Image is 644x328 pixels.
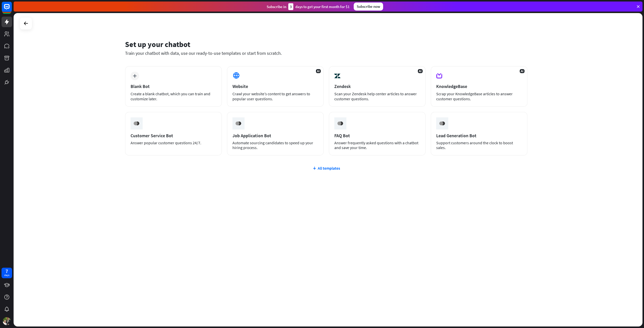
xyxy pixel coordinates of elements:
div: Subscribe now [354,3,383,11]
div: Subscribe in days to get your first month for $1 [267,3,350,10]
div: 3 [288,3,293,10]
div: 7 [6,269,8,273]
a: 7 days [2,268,12,278]
div: days [4,273,9,277]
